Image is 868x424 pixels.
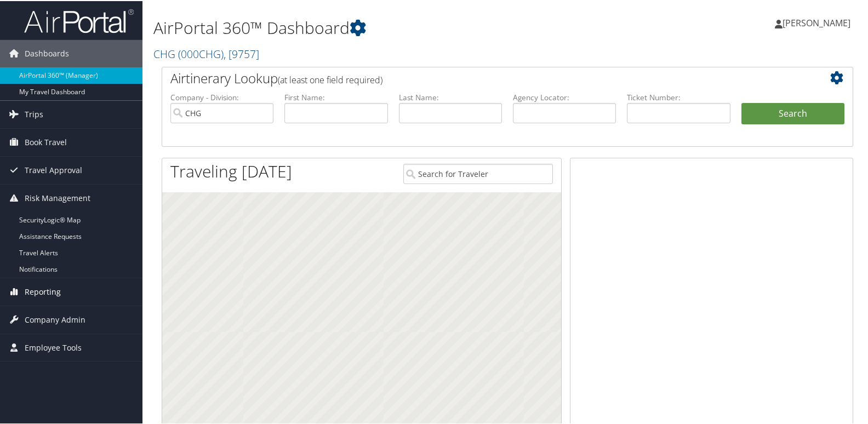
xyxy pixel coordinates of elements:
label: Agency Locator: [513,91,616,102]
span: Trips [25,100,43,127]
span: Employee Tools [25,333,82,360]
label: Company - Division: [170,91,273,102]
label: First Name: [284,91,387,102]
span: (at least one field required) [278,73,382,85]
label: Last Name: [399,91,502,102]
span: Book Travel [25,128,67,155]
input: Search for Traveler [403,163,553,183]
span: Reporting [25,277,61,305]
button: Search [741,102,844,124]
span: ( 000CHG ) [178,45,224,60]
a: [PERSON_NAME] [775,5,861,38]
label: Ticket Number: [627,91,730,102]
span: Risk Management [25,184,90,211]
span: Travel Approval [25,156,82,183]
img: airportal-logo.png [24,7,134,33]
h2: Airtinerary Lookup [170,68,787,87]
h1: AirPortal 360™ Dashboard [153,15,625,38]
span: [PERSON_NAME] [783,16,850,28]
span: Dashboards [25,39,69,66]
span: , [ 9757 ] [224,45,259,60]
a: CHG [153,45,259,60]
h1: Traveling [DATE] [170,159,292,182]
span: Company Admin [25,305,85,333]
